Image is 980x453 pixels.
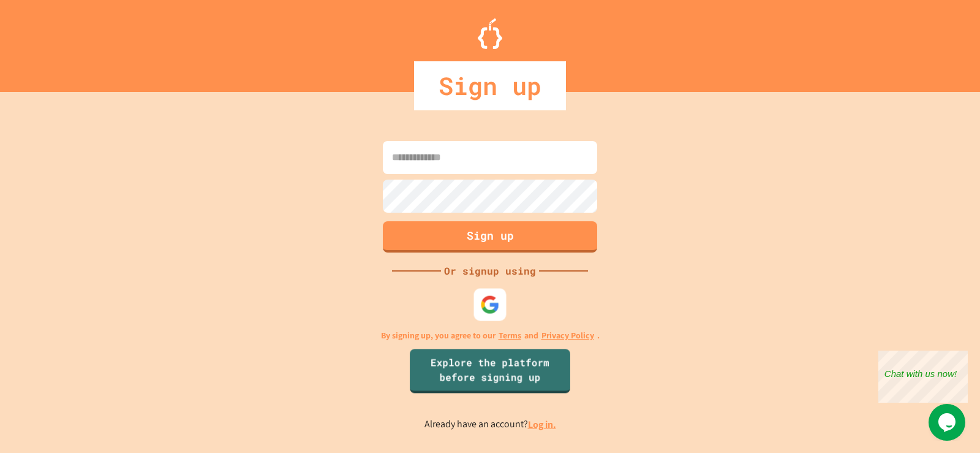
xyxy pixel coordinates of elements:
p: By signing up, you agree to our and . [381,329,600,342]
a: Log in. [528,418,556,431]
button: Sign up [383,221,597,253]
img: Logo.svg [478,18,502,49]
iframe: chat widget [878,351,968,403]
p: Already have an account? [424,417,556,432]
iframe: chat widget [929,404,968,441]
a: Explore the platform before signing up [410,349,570,393]
a: Privacy Policy [541,329,594,342]
div: Or signup using [441,264,539,278]
div: Sign up [414,61,566,110]
img: google-icon.svg [480,295,500,314]
a: Terms [499,329,521,342]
